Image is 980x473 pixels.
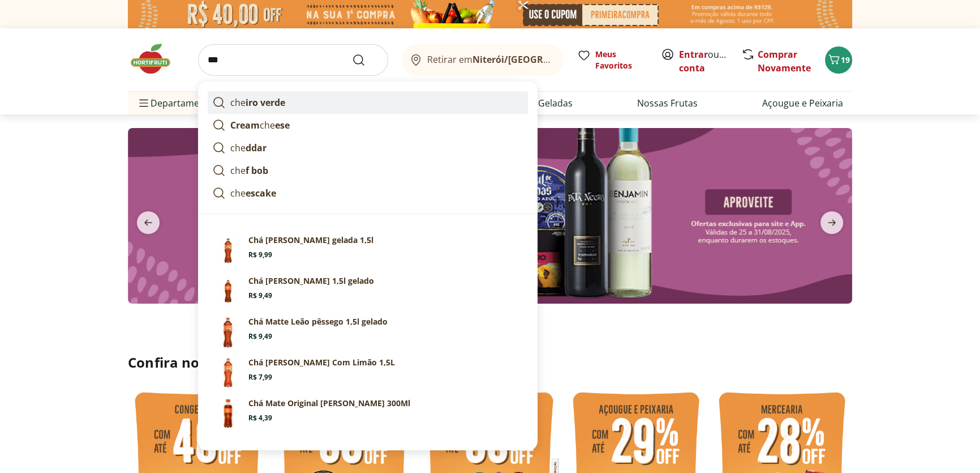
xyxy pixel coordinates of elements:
p: che [230,118,290,132]
span: Retirar em [427,54,552,65]
span: R$ 9,49 [248,332,272,341]
p: Chá [PERSON_NAME] 1,5l gelado [248,275,374,287]
span: R$ 4,39 [248,414,272,423]
button: previous [128,211,169,234]
a: Açougue e Peixaria [762,96,843,110]
a: Entrar [679,48,708,61]
button: Menu [137,90,151,117]
input: search [198,44,388,76]
a: Matte Leão com Limão 1,5lChá [PERSON_NAME] Com Limão 1,5LR$ 7,99 [208,352,528,393]
button: Retirar emNiterói/[GEOGRAPHIC_DATA] [402,44,564,76]
span: Meus Favoritos [595,49,647,71]
a: Criar conta [679,48,741,74]
a: Comprar Novamente [758,48,811,74]
strong: Cream [230,119,260,131]
strong: f bob [246,164,268,177]
a: Chá [PERSON_NAME] gelada 1,5lR$ 9,99 [208,230,528,271]
a: cheescake [208,182,528,204]
span: ou [679,48,729,75]
p: Chá [PERSON_NAME] gelada 1,5l [248,235,373,246]
p: che [230,141,267,155]
img: Principal [212,398,244,429]
strong: escake [246,187,276,199]
button: Submit Search [352,53,379,67]
h2: Confira nossos descontos exclusivos [128,353,852,372]
a: Chá [PERSON_NAME] 1,5l geladoR$ 9,49 [208,271,528,312]
img: Matte Leão com Limão 1,5l [212,357,244,389]
span: 19 [841,54,850,65]
img: Hortifruti [128,42,184,76]
a: Creamcheese [208,114,528,137]
span: Departamentos [137,90,218,117]
span: R$ 7,99 [248,373,272,382]
p: Chá Matte Leão pêssego 1,5l gelado [248,316,388,327]
a: cheiro verde [208,91,528,114]
b: Niterói/[GEOGRAPHIC_DATA] [472,53,601,66]
p: che [230,164,268,177]
span: R$ 9,99 [248,250,272,259]
a: Chá Matte Leão pêssego 1,5l geladoR$ 9,49 [208,312,528,352]
strong: ese [275,119,290,131]
p: Chá Mate Original [PERSON_NAME] 300Ml [248,398,410,409]
p: che [230,96,285,109]
button: next [811,211,852,234]
p: che [230,186,276,200]
strong: iro verde [246,96,285,109]
a: cheddar [208,137,528,159]
a: chef bob [208,159,528,182]
strong: ddar [246,142,267,154]
a: Meus Favoritos [577,49,647,71]
a: Nossas Frutas [637,96,698,110]
p: Chá [PERSON_NAME] Com Limão 1,5L [248,357,395,368]
a: PrincipalChá Mate Original [PERSON_NAME] 300MlR$ 4,39 [208,393,528,434]
button: Carrinho [825,46,852,74]
span: R$ 9,49 [248,291,272,300]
